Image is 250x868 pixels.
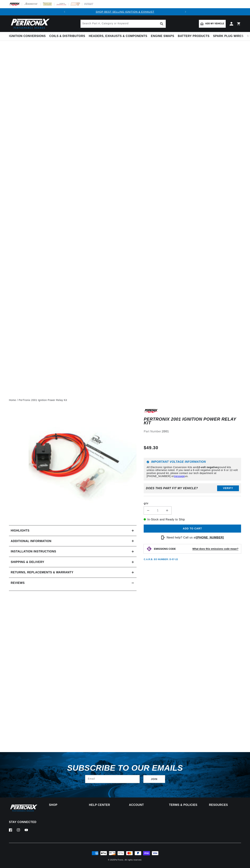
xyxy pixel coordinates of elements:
a: PerTronix [115,859,123,861]
div: 1 of 2 [68,10,182,14]
h2: Installation instructions [11,549,56,554]
a: [PHONE_NUMBER] [196,536,224,539]
span: Headers, Exhausts & Components [89,34,147,38]
h3: Subscribe to our emails [67,765,183,771]
p: Stay Connected [9,820,37,824]
p: C.A.R.B. EO Number: D-57-22 [144,558,178,561]
h2: Reviews [11,581,25,585]
summary: Engine Swaps [149,32,176,40]
summary: Resources [209,804,241,806]
img: Pertronix [9,804,38,812]
strong: EMISSIONS CODE [154,547,176,550]
a: message [174,475,185,478]
h2: Additional Information [11,539,51,543]
div: Does This part fit My vehicle? [146,487,198,490]
button: Subscribe [143,775,165,783]
input: Search Part #, Category or Keyword [81,20,166,28]
summary: Terms & policies [169,804,201,806]
span: Engine Swaps [151,34,174,38]
label: QTY [144,502,241,505]
summary: Headers, Exhausts & Components [87,32,149,40]
p: All Electronic Ignition Conversion Kits are ground kits unless otherwise noted. If you need a 6-v... [147,466,238,478]
summary: Returns, Replacements & Warranty [9,567,137,578]
small: All rights reserved. [125,859,142,861]
media-gallery: Gallery Viewer [9,408,137,518]
summary: Battery Products [176,32,211,40]
h1: PerTronix 2001 Ignition Power Relay Kit [144,417,241,425]
p: Need help? Call us at [167,535,224,540]
span: Coils & Distributors [49,34,85,38]
summary: Reviews [9,578,137,588]
summary: Help Center [89,804,121,806]
img: Pertronix [9,18,50,30]
h2: Highlights [11,528,29,533]
button: Verify [217,485,239,491]
nav: breadcrumbs [9,398,241,402]
summary: Shop [49,804,81,806]
span: Spark Plug Wires [213,34,243,38]
summary: Ignition Conversions [9,32,48,40]
a: PerTronix 2001 Ignition Power Relay Kit [19,398,67,402]
a: Home [9,398,16,402]
div: Part Number: [144,429,241,434]
p: In-Stock and Ready to Ship [144,517,241,522]
span: Add my vehicle [205,22,224,25]
button: search button [158,20,166,28]
a: SHOP BEST SELLING IGNITION & EXHAUST [96,10,154,13]
summary: Spark Plug Wires [211,32,245,40]
span: $49.30 [144,445,158,451]
button: Translation missing: en.sections.announcements.next_announcement [182,8,189,15]
div: Announcement [68,10,182,14]
h2: Returns, Replacements & Warranty [11,570,73,575]
input: Email [85,775,140,783]
span: Battery Products [178,34,209,38]
span: Ignition Conversions [9,34,46,38]
strong: 2001 [162,430,169,433]
h6: Important Voltage Information [147,461,238,463]
strong: What does this emissions code mean? [192,547,238,550]
a: Add my vehicle [199,20,226,28]
small: © 2025 . [108,859,124,861]
summary: Additional Information [9,536,137,546]
h2: Shipping & Delivery [11,560,44,564]
button: Translation missing: en.sections.announcements.previous_announcement [61,8,68,15]
summary: Highlights [9,525,137,536]
img: Emissions code [146,546,152,552]
button: EMISSIONS CODEWhat does this emissions code mean? [154,547,238,550]
summary: Coils & Distributors [48,32,87,40]
button: Add to cart [144,525,241,533]
summary: Shipping & Delivery [9,557,137,567]
strong: 12-volt negative [197,466,217,469]
summary: Account [129,804,161,806]
summary: Installation instructions [9,546,137,557]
